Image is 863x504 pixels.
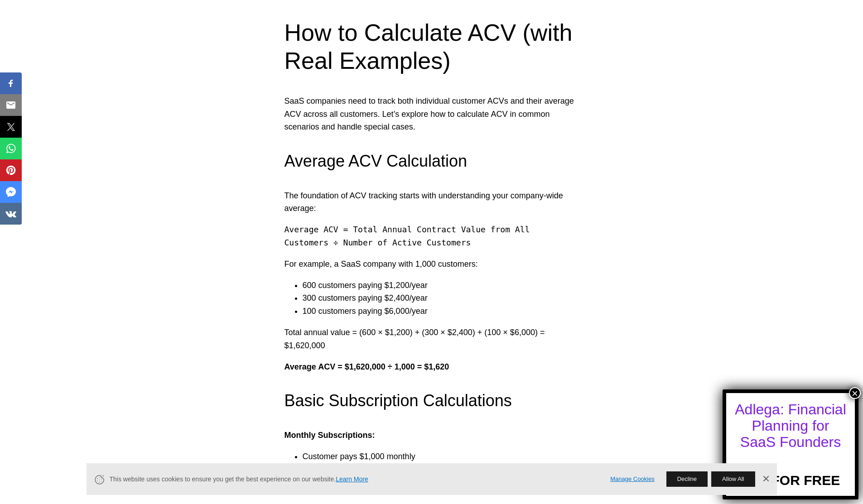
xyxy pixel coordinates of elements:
button: Close [849,387,861,399]
p: The foundation of ACV tracking starts with understanding your company-wide average: [284,189,579,216]
p: Total annual value = (600 × $1,200) + (300 × $2,400) + (100 × $6,000) = $1,620,000 [284,326,579,352]
a: Manage Cookies [610,475,655,484]
li: Customer pays $1,000 monthly [303,450,579,463]
a: Learn More [336,475,368,483]
p: For example, a SaaS company with 1,000 customers: [284,258,579,271]
li: 600 customers paying $1,200/year [303,279,579,292]
strong: Average ACV = $1,620,000 ÷ 1,000 = $1,620 [284,362,449,371]
li: 100 customers paying $6,000/year [303,305,579,318]
span: This website uses cookies to ensure you get the best experience on our website. [110,475,598,484]
li: 300 customers paying $2,400/year [303,292,579,305]
h3: Average ACV Calculation [284,150,579,173]
code: Average ACV = Total Annual Contract Value from All Customers ÷ Number of Active Customers [284,225,530,247]
button: Allow All [711,471,755,487]
button: Decline [666,471,708,487]
svg: Cookie Icon [94,474,105,485]
a: Dismiss Banner [759,472,772,486]
div: Adlega: Financial Planning for SaaS Founders [734,401,847,450]
h3: Basic Subscription Calculations [284,389,579,412]
a: TRY FOR FREE [741,457,840,488]
h2: How to Calculate ACV (with Real Examples) [284,19,579,75]
strong: Monthly Subscriptions: [284,431,375,440]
